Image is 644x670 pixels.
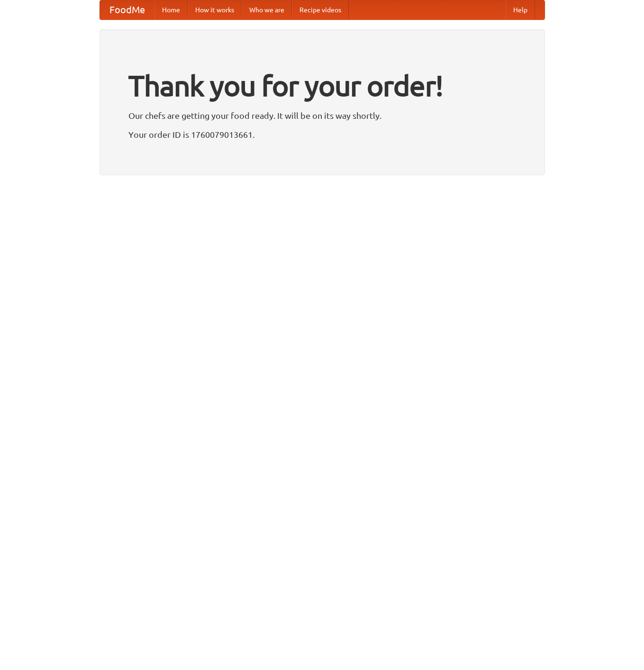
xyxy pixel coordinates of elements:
a: Help [506,0,535,19]
a: Recipe videos [292,0,349,19]
a: Who we are [242,0,292,19]
p: Our chefs are getting your food ready. It will be on its way shortly. [128,108,516,123]
h1: Thank you for your order! [128,63,516,108]
a: FoodMe [100,0,154,19]
a: Home [154,0,188,19]
a: How it works [188,0,242,19]
p: Your order ID is 1760079013661. [128,127,516,142]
